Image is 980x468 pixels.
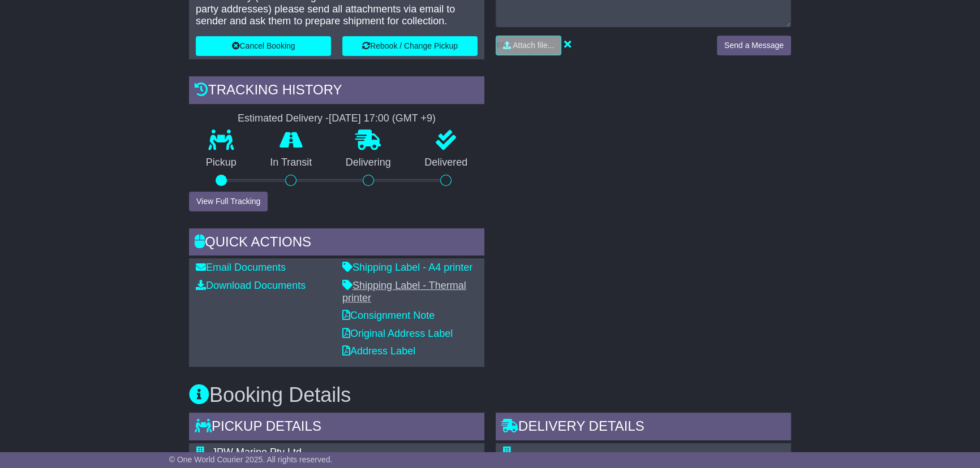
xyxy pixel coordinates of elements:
[189,157,253,169] p: Pickup
[189,192,268,211] button: View Full Tracking
[189,413,484,443] div: Pickup Details
[253,157,329,169] p: In Transit
[342,345,415,357] a: Address Label
[169,455,333,464] span: © One World Courier 2025. All rights reserved.
[496,413,791,443] div: Delivery Details
[189,76,484,107] div: Tracking history
[342,328,453,339] a: Original Address Label
[408,157,485,169] p: Delivered
[196,280,306,291] a: Download Documents
[342,36,478,56] button: Rebook / Change Pickup
[212,447,302,458] span: JPW Marine Pty Ltd
[189,384,791,406] h3: Booking Details
[342,310,435,321] a: Consignment Note
[196,36,331,56] button: Cancel Booking
[189,112,484,125] div: Estimated Delivery -
[329,112,436,125] div: [DATE] 17:00 (GMT +9)
[329,157,408,169] p: Delivering
[342,280,466,304] a: Shipping Label - Thermal printer
[189,228,484,259] div: Quick Actions
[342,262,472,273] a: Shipping Label - A4 printer
[717,36,791,55] button: Send a Message
[196,262,286,273] a: Email Documents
